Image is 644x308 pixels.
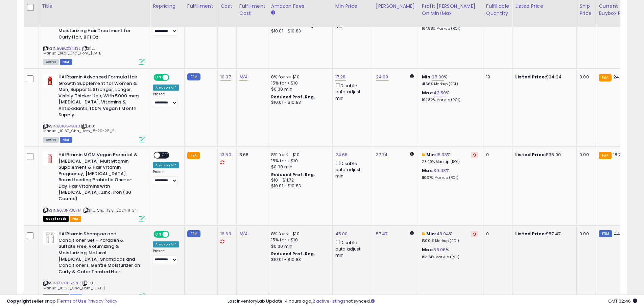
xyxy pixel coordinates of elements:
span: FBM [60,59,72,65]
div: Preset: [153,249,179,264]
div: seller snap | | [7,298,117,305]
div: Title [42,3,147,10]
div: 8% for <= $10 [271,74,327,80]
div: ASIN: [43,152,145,221]
a: 45.00 [335,231,348,237]
div: Preset: [153,170,179,185]
div: 0.00 [579,152,591,158]
b: Min: [426,231,436,237]
b: Max: [422,167,434,174]
i: This overrides the store level min markup for this listing [422,232,425,236]
small: FBM [187,230,200,237]
span: OFF [160,152,171,158]
b: Reduced Prof. Rng. [271,94,315,100]
img: 31e3gvleq2L._SL40_.jpg [43,74,57,88]
span: 44.58 [614,231,627,237]
div: Listed Price [515,3,574,10]
div: $0.30 min [271,243,327,250]
span: All listings currently available for purchase on Amazon [43,59,59,65]
a: 2 active listings [312,298,345,304]
span: ON [154,75,163,80]
div: $10 - $11.72 [271,177,327,183]
span: ON [154,232,163,237]
b: Max: [422,246,434,253]
div: % [422,90,478,102]
a: 24.99 [376,74,388,80]
b: Listed Price: [515,231,546,237]
span: All listings currently available for purchase on Amazon [43,137,59,143]
small: Amazon Fees. [271,10,275,16]
div: 0.00 [579,231,591,237]
div: 0 [486,152,507,158]
div: Disable auto adjust min [335,160,368,179]
p: 28.00% Markup (ROI) [422,160,478,164]
div: 15% for > $10 [271,158,327,164]
span: | SKU: Manual_16.63_Cha_Hom_[DATE] [43,280,105,290]
div: Amazon AI * [153,241,179,247]
a: 57.47 [376,231,388,237]
div: ASIN: [43,3,145,64]
div: 0.00 [579,74,591,80]
a: 56.06 [433,246,446,253]
a: B07GLFZ2NR [57,280,81,286]
div: $57.47 [515,231,571,237]
span: 18.76 [613,151,624,158]
a: N/A [239,74,247,80]
a: 48.04 [436,231,449,237]
div: Amazon AI * [153,85,179,91]
span: OFF [168,75,179,80]
div: Fulfillment Cost [239,3,265,17]
div: 8% for <= $10 [271,152,327,158]
div: $10.01 - $10.83 [271,183,327,189]
div: $10.01 - $10.83 [271,100,327,105]
div: Profit [PERSON_NAME] on Min/Max [422,3,480,17]
div: Preset: [153,21,179,36]
div: 15% for > $10 [271,80,327,86]
div: $10.01 - $10.83 [271,28,327,34]
span: FBA [70,216,81,222]
div: % [422,247,478,259]
img: 419jPN2gzkL._SL40_.jpg [43,231,57,244]
small: FBA [599,74,611,81]
b: Max: [422,90,434,96]
a: 17.28 [335,74,346,80]
div: Last InventoryLab Update: 4 hours ago, not synced. [228,298,637,305]
span: FBM [60,137,72,143]
a: B0BQX3KNSL [57,46,80,51]
div: Fulfillment [187,3,215,10]
small: FBM [599,230,612,237]
div: % [422,74,478,87]
div: $10.01 - $10.83 [271,257,327,263]
div: $0.30 min [271,86,327,92]
a: 10.37 [220,74,231,80]
div: 3.68 [239,152,263,158]
span: | SKU: Manual_10.37_Cha_Hom_8-29-25_2 [43,123,114,134]
div: Disable auto adjust min [335,239,368,258]
a: B01GGV3C1U [57,123,80,129]
img: 31PgDM5OYhL._SL40_.jpg [43,152,57,165]
a: N/A [239,231,247,237]
div: % [422,152,478,164]
div: $0.30 min [271,164,327,170]
b: Listed Price: [515,74,546,80]
div: [PERSON_NAME] [376,3,416,10]
a: 16.63 [220,231,231,237]
i: Revert to store-level Min Markup [473,232,476,236]
div: 19 [486,74,507,80]
a: B07JNP387M [57,208,81,213]
small: FBM [187,73,200,80]
b: Reduced Prof. Rng. [271,251,315,257]
p: 110.37% Markup (ROI) [422,175,478,180]
div: Preset: [153,92,179,107]
p: 130.01% Markup (ROI) [422,239,478,243]
span: All listings that are currently out of stock and unavailable for purchase on Amazon [43,216,69,222]
a: 25.00 [432,74,444,80]
span: OFF [168,232,179,237]
div: ASIN: [43,74,145,142]
b: Listed Price: [515,151,546,158]
span: 24.99 [613,74,626,80]
div: Repricing [153,3,182,10]
span: 2025-10-8 02:46 GMT [608,298,637,304]
b: HAIRtamin Shampoo and Conditioner Set - Paraben & Sulfate Free, Volumizing & Moisturizing, Natura... [58,231,141,277]
a: Privacy Policy [88,298,117,304]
